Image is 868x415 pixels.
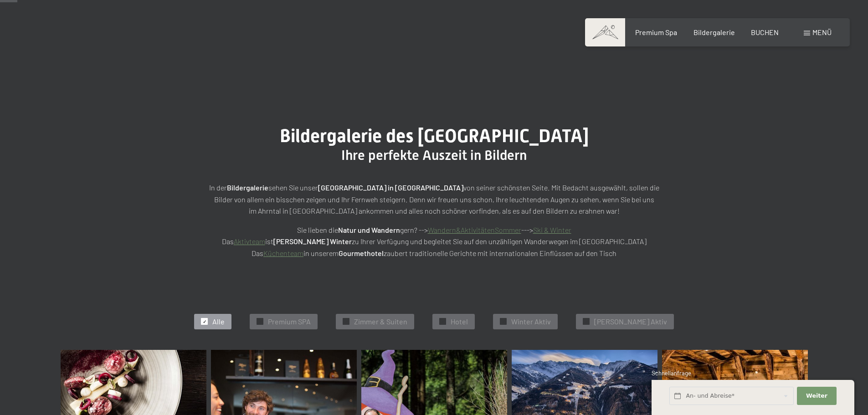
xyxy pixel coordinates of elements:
[511,317,551,327] span: Winter Aktiv
[212,317,225,327] span: Alle
[268,317,311,327] span: Premium SPA
[344,318,348,325] span: ✓
[227,183,268,192] strong: Bildergalerie
[502,318,505,325] span: ✓
[258,318,262,325] span: ✓
[206,182,662,217] p: In der sehen Sie unser von seiner schönsten Seite. Mit Bedacht ausgewählt, sollen die Bilder von ...
[652,369,691,377] span: Schnellanfrage
[341,147,527,163] span: Ihre perfekte Auszeit in Bildern
[797,387,836,405] button: Weiter
[318,183,463,192] strong: [GEOGRAPHIC_DATA] in [GEOGRAPHIC_DATA]
[234,237,265,246] a: Aktivteam
[338,225,400,234] strong: Natur und Wandern
[273,237,352,246] strong: [PERSON_NAME] Winter
[585,318,588,325] span: ✓
[451,317,468,327] span: Hotel
[203,318,206,325] span: ✓
[263,249,303,257] a: Küchenteam
[635,28,677,36] a: Premium Spa
[206,224,662,259] p: Sie lieben die gern? --> ---> Das ist zu Ihrer Verfügung und begleitet Sie auf den unzähligen Wan...
[280,125,589,147] span: Bildergalerie des [GEOGRAPHIC_DATA]
[751,28,779,36] a: BUCHEN
[533,225,571,234] a: Ski & Winter
[354,317,407,327] span: Zimmer & Suiten
[594,317,667,327] span: [PERSON_NAME] Aktiv
[441,318,445,325] span: ✓
[812,28,832,36] span: Menü
[806,392,827,400] span: Weiter
[339,249,384,257] strong: Gourmethotel
[693,28,735,36] a: Bildergalerie
[428,225,521,234] a: Wandern&AktivitätenSommer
